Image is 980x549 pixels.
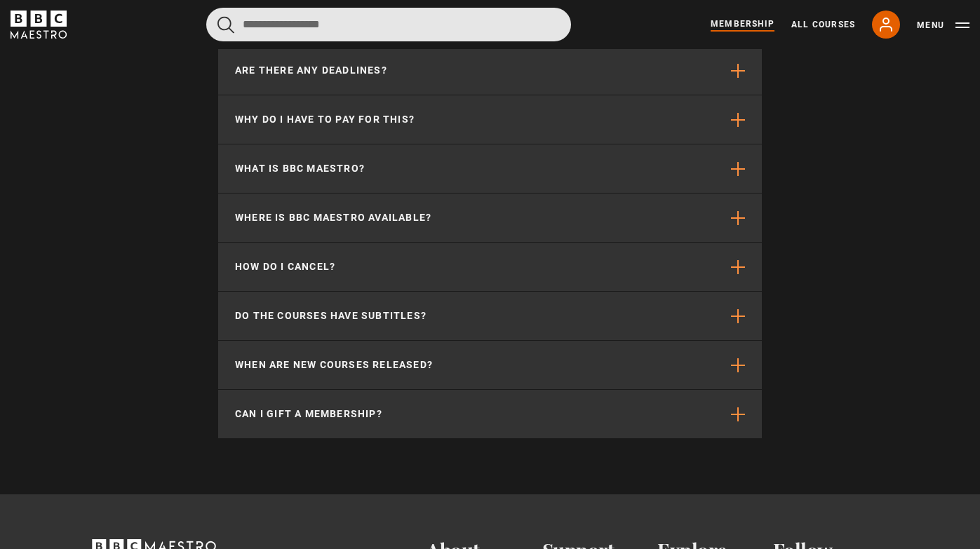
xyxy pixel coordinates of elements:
button: Why do I have to pay for this? [218,95,762,144]
p: Are there any deadlines? [235,63,387,78]
p: When are new courses released? [235,358,433,372]
input: Search [206,8,571,41]
button: When are new courses released? [218,341,762,389]
button: What is BBC Maestro? [218,144,762,193]
p: Why do I have to pay for this? [235,112,415,127]
button: Are there any deadlines? [218,46,762,95]
p: How do I cancel? [235,259,335,274]
button: Can I gift a membership? [218,390,762,438]
p: Where is BBC Maestro available? [235,210,431,225]
p: Do the courses have subtitles? [235,309,427,323]
a: Membership [711,18,774,32]
button: How do I cancel? [218,243,762,291]
a: All Courses [791,18,855,31]
p: Can I gift a membership? [235,407,382,421]
button: Submit the search query [217,16,234,34]
button: Toggle navigation [917,18,969,32]
button: Where is BBC Maestro available? [218,194,762,242]
p: What is BBC Maestro? [235,161,365,176]
svg: BBC Maestro [11,11,67,39]
button: Do the courses have subtitles? [218,292,762,340]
